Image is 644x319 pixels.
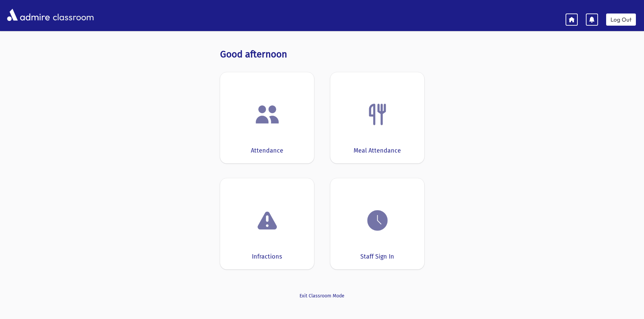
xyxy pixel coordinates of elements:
[220,49,424,60] h3: Good afternoon
[252,252,282,261] div: Infractions
[51,6,94,24] span: classroom
[606,14,636,26] a: Log Out
[251,146,283,155] div: Attendance
[360,252,394,261] div: Staff Sign In
[365,208,390,233] img: clock.png
[220,292,424,299] a: Exit Classroom Mode
[255,102,280,127] img: users.png
[354,146,401,155] div: Meal Attendance
[365,102,390,127] img: Fork.png
[255,209,280,235] img: exclamation.png
[5,7,51,23] img: AdmirePro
